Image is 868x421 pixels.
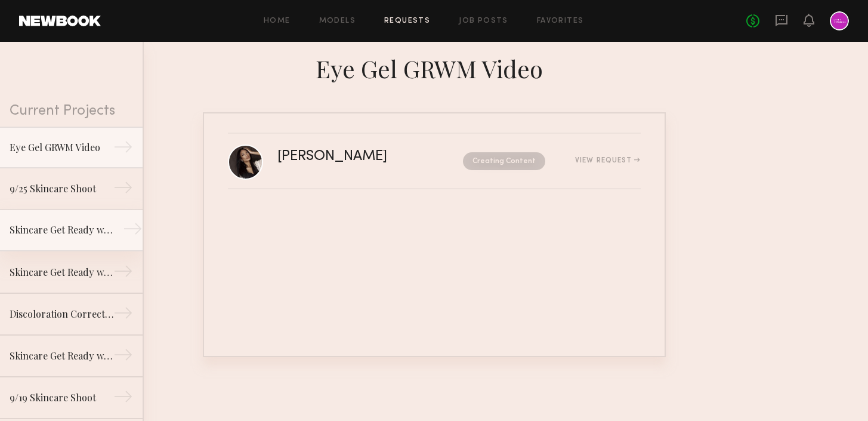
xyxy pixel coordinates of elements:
div: Eye Gel GRWM Video [203,51,666,84]
a: Models [319,17,356,25]
a: Requests [384,17,430,25]
a: Favorites [537,17,584,25]
nb-request-status: Creating Content [463,152,545,170]
div: View Request [575,157,640,164]
div: Skincare Get Ready with Me Video (Body Treatment) [10,223,113,237]
div: → [113,387,133,411]
div: → [113,178,133,202]
div: Skincare Get Ready with Me Video [10,349,113,363]
div: Skincare Get Ready with Me Video (Eye Gel) [10,265,113,279]
div: 9/25 Skincare Shoot [10,182,113,196]
div: Eye Gel GRWM Video [10,140,113,155]
div: → [113,345,133,369]
a: [PERSON_NAME]Creating ContentView Request [228,134,641,189]
div: → [113,303,133,327]
div: 9/19 Skincare Shoot [10,391,113,405]
div: → [113,262,133,285]
div: → [123,219,143,243]
div: [PERSON_NAME] [277,150,425,164]
div: → [113,137,133,161]
a: Job Posts [459,17,508,25]
div: Discoloration Correcting Serum GRWM Video [10,307,113,321]
a: Home [264,17,291,25]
